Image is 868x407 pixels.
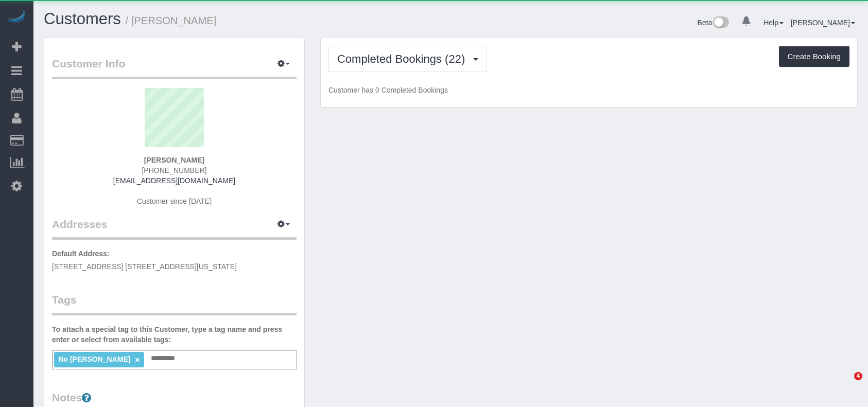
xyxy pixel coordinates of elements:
label: Default Address: [52,249,110,259]
legend: Customer Info [52,56,297,79]
span: [PHONE_NUMBER] [142,166,206,174]
strong: [PERSON_NAME] [144,156,204,164]
span: Customer since [DATE] [137,197,212,205]
span: [STREET_ADDRESS] [STREET_ADDRESS][US_STATE] [52,262,237,271]
a: × [135,356,140,364]
small: / [PERSON_NAME] [126,15,217,26]
a: Customers [44,10,121,28]
span: Completed Bookings (22) [337,52,470,65]
a: Beta [698,19,730,27]
a: Help [763,19,784,27]
legend: Tags [52,292,297,315]
button: Create Booking [779,46,849,67]
img: New interface [712,16,729,30]
img: Automaid Logo [6,10,27,25]
a: [PERSON_NAME] [791,19,855,27]
button: Completed Bookings (22) [328,46,487,72]
label: To attach a special tag to this Customer, type a tag name and press enter or select from availabl... [52,324,297,345]
iframe: Intercom live chat [833,372,858,397]
p: Customer has 0 Completed Bookings [328,85,849,95]
a: [EMAIL_ADDRESS][DOMAIN_NAME] [113,176,235,185]
span: No [PERSON_NAME] [58,355,130,363]
span: 4 [854,372,862,380]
